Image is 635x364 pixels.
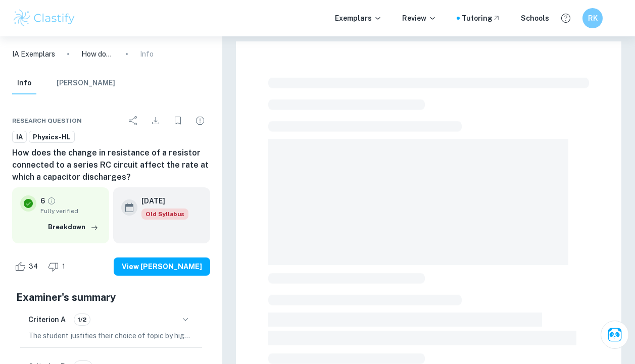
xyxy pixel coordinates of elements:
a: Tutoring [462,13,501,24]
span: 1/2 [74,315,90,324]
h5: Examiner's summary [16,290,206,305]
div: Dislike [45,258,71,275]
div: Share [123,111,143,131]
div: Starting from the May 2025 session, the Physics IA requirements have changed. It's OK to refer to... [141,209,188,220]
h6: [DATE] [141,195,180,206]
a: Schools [521,13,549,24]
div: Bookmark [168,111,188,131]
p: Review [402,13,436,24]
div: Download [145,111,166,131]
a: Grade fully verified [47,196,56,205]
p: How does the change in resistance of a resistor connected to a series RC circuit affect the rate ... [81,48,114,60]
span: IA [13,132,26,142]
span: 1 [57,262,71,272]
p: The student justifies their choice of topic by highlighting their personal interest in learning a... [28,330,194,341]
span: Fully verified [40,206,101,216]
a: IA [12,131,27,143]
span: Old Syllabus [141,209,188,220]
div: Report issue [190,111,210,131]
p: 6 [40,195,45,206]
button: Info [12,72,36,94]
button: Ask Clai [601,321,629,349]
h6: Criterion A [28,314,66,325]
img: Clastify logo [12,8,76,28]
a: Physics-HL [29,131,75,143]
span: Research question [12,116,82,125]
button: Breakdown [45,220,101,235]
button: Help and Feedback [557,10,574,27]
button: View [PERSON_NAME] [114,257,210,276]
span: 34 [23,262,43,272]
button: RK [582,8,603,28]
p: Exemplars [335,13,382,24]
button: [PERSON_NAME] [57,72,115,94]
h6: How does the change in resistance of a resistor connected to a series RC circuit affect the rate ... [12,147,210,183]
p: Info [140,48,154,60]
h6: RK [587,13,599,24]
div: Like [12,258,43,275]
span: Physics-HL [29,132,74,142]
a: IA Exemplars [12,48,55,60]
